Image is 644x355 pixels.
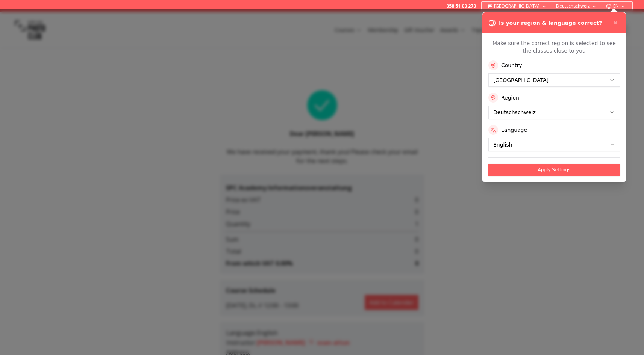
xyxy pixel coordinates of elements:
[553,2,600,11] button: Deutschschweiz
[501,94,519,101] label: Region
[603,2,629,11] button: EN
[488,39,620,54] p: Make sure the correct region is selected to see the classes close to you
[446,3,476,9] a: 058 51 00 270
[501,62,522,69] label: Country
[499,19,602,27] h3: Is your region & language correct?
[501,126,527,134] label: Language
[488,164,620,176] button: Apply Settings
[485,2,550,11] button: [GEOGRAPHIC_DATA]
